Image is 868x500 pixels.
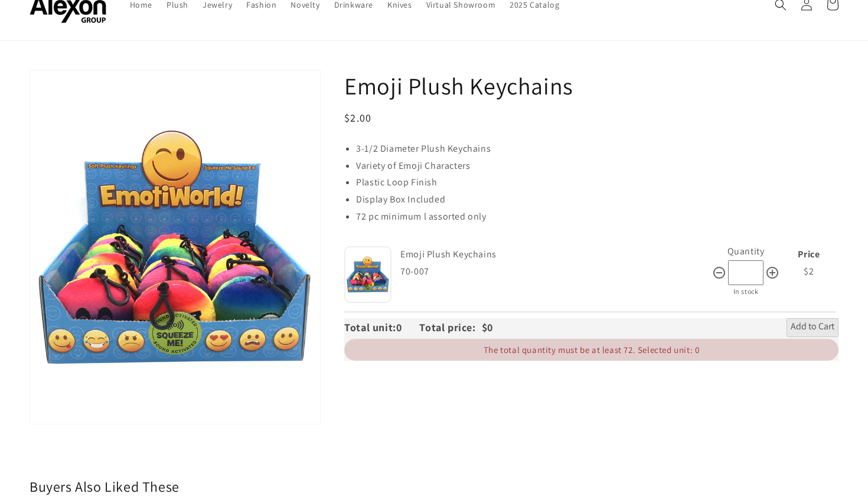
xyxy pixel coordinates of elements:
[400,263,712,280] div: 70-007
[727,245,765,257] label: Quantity
[712,285,779,298] div: In stock
[396,321,420,334] span: 0
[804,265,814,277] span: $2
[356,140,838,158] li: 3-1/2 Diameter Plush Keychains
[356,208,838,226] li: 72 pc minimum l assorted only
[356,191,838,208] li: Display Box Included
[482,321,493,334] span: $0
[400,246,709,263] div: Emoji Plush Keychains
[30,478,838,496] h2: Buyers Also Liked These
[344,246,391,303] img: Default Title
[787,318,838,337] button: Add to Cart
[344,111,372,125] span: $2.00
[344,339,838,361] div: The total quantity must be at least 72. Selected unit: 0
[344,318,481,337] div: Total unit: Total price:
[791,321,834,335] span: Add to Cart
[344,70,838,101] h1: Emoji Plush Keychains
[782,246,836,263] div: Price
[356,158,838,175] li: Variety of Emoji Characters
[356,174,838,191] li: Plastic Loop Finish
